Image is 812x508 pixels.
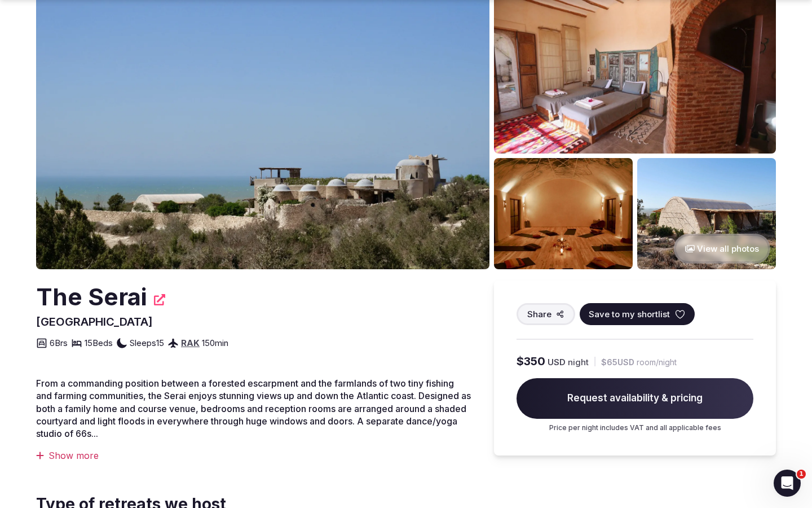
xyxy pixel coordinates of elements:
[130,337,164,349] span: Sleeps 15
[517,303,575,325] button: Share
[637,357,677,368] span: room/night
[797,470,806,479] span: 1
[589,308,670,320] span: Save to my shortlist
[517,423,753,433] p: Price per night includes VAT and all applicable fees
[202,337,228,349] span: 150 min
[36,449,471,462] div: Show more
[85,337,113,349] span: 15 Beds
[593,356,597,367] div: |
[637,158,776,269] img: Venue gallery photo
[580,303,695,325] button: Save to my shortlist
[494,158,633,269] img: Venue gallery photo
[181,338,200,348] a: RAK
[517,353,545,369] span: $350
[568,356,589,368] span: night
[548,356,566,368] span: USD
[36,281,147,314] h2: The Serai
[36,315,153,329] span: [GEOGRAPHIC_DATA]
[517,378,753,419] span: Request availability & pricing
[50,337,68,349] span: 6 Brs
[36,378,471,440] span: From a commanding position between a forested escarpment and the farmlands of two tiny fishing an...
[527,308,551,320] span: Share
[601,357,634,368] span: $65 USD
[774,470,801,497] iframe: Intercom live chat
[674,234,770,264] button: View all photos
